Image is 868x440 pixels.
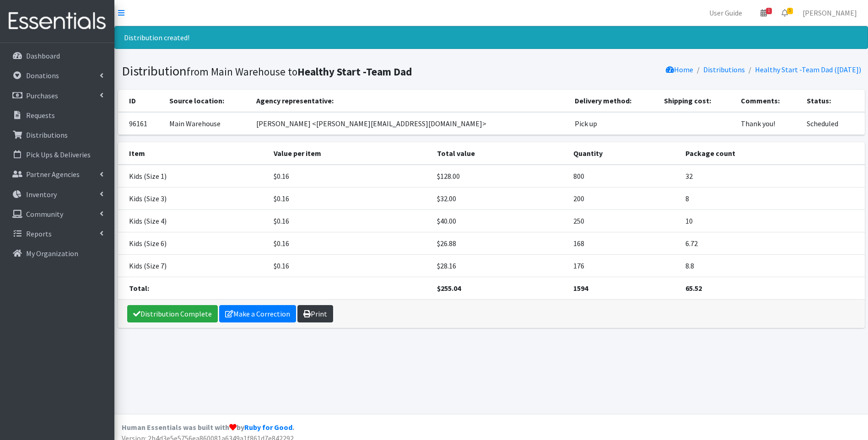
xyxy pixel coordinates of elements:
a: Distribution Complete [127,305,218,322]
p: Partner Agencies [26,170,80,179]
strong: 65.52 [685,284,702,293]
td: Kids (Size 4) [118,209,269,232]
td: Kids (Size 7) [118,254,269,277]
p: Reports [26,229,52,238]
a: Requests [4,106,111,124]
td: $128.00 [431,165,568,188]
td: Scheduled [801,112,865,135]
strong: $255.04 [437,284,461,293]
p: Pick Ups & Deliveries [26,150,91,159]
td: [PERSON_NAME] <[PERSON_NAME][EMAIL_ADDRESS][DOMAIN_NAME]> [251,112,569,135]
a: My Organization [4,244,111,263]
strong: Human Essentials was built with by . [122,423,294,432]
a: Purchases [4,86,111,105]
span: 5 [787,8,793,14]
a: 1 [753,4,774,22]
h1: Distribution [122,63,488,79]
a: User Guide [702,4,749,22]
th: Total value [431,142,568,165]
b: Healthy Start -Team Dad [297,65,412,78]
a: Dashboard [4,47,111,65]
p: Dashboard [26,51,60,60]
p: Community [26,209,63,219]
p: Donations [26,71,59,80]
p: Requests [26,111,55,120]
a: Donations [4,66,111,85]
td: Main Warehouse [164,112,251,135]
a: Home [666,65,693,74]
th: Comments: [735,90,801,112]
small: from Main Warehouse to [187,65,412,78]
span: 1 [766,8,772,14]
th: Shipping cost: [658,90,735,112]
td: $0.16 [268,165,431,188]
td: 96161 [118,112,164,135]
a: Distributions [4,126,111,144]
td: $40.00 [431,209,568,232]
a: Pick Ups & Deliveries [4,145,111,164]
a: [PERSON_NAME] [795,4,864,22]
th: Delivery method: [569,90,658,112]
td: Thank you! [735,112,801,135]
td: $0.16 [268,187,431,209]
td: 800 [568,165,680,188]
a: Community [4,205,111,223]
td: Kids (Size 3) [118,187,269,209]
a: Distributions [703,65,745,74]
strong: Total: [129,284,149,293]
th: Package count [680,142,865,165]
th: Value per item [268,142,431,165]
td: $32.00 [431,187,568,209]
td: Kids (Size 6) [118,232,269,254]
td: $0.16 [268,254,431,277]
a: Ruby for Good [244,423,292,432]
th: Quantity [568,142,680,165]
img: HumanEssentials [4,6,111,37]
td: Kids (Size 1) [118,165,269,188]
a: Print [297,305,333,322]
td: 8 [680,187,865,209]
td: 8.8 [680,254,865,277]
td: $0.16 [268,232,431,254]
a: Healthy Start -Team Dad ([DATE]) [755,65,861,74]
th: Item [118,142,269,165]
td: Pick up [569,112,658,135]
p: Purchases [26,91,58,100]
td: 176 [568,254,680,277]
th: Status: [801,90,865,112]
td: $26.88 [431,232,568,254]
a: Inventory [4,185,111,204]
a: Make a Correction [219,305,296,322]
th: Agency representative: [251,90,569,112]
th: Source location: [164,90,251,112]
td: $0.16 [268,209,431,232]
p: My Organization [26,249,78,258]
td: 250 [568,209,680,232]
td: 32 [680,165,865,188]
a: Reports [4,225,111,243]
a: 5 [774,4,795,22]
a: Partner Agencies [4,165,111,183]
th: ID [118,90,164,112]
p: Inventory [26,190,57,199]
p: Distributions [26,130,68,140]
td: 6.72 [680,232,865,254]
strong: 1594 [573,284,588,293]
div: Distribution created! [114,26,868,49]
td: 10 [680,209,865,232]
td: 168 [568,232,680,254]
td: $28.16 [431,254,568,277]
td: 200 [568,187,680,209]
